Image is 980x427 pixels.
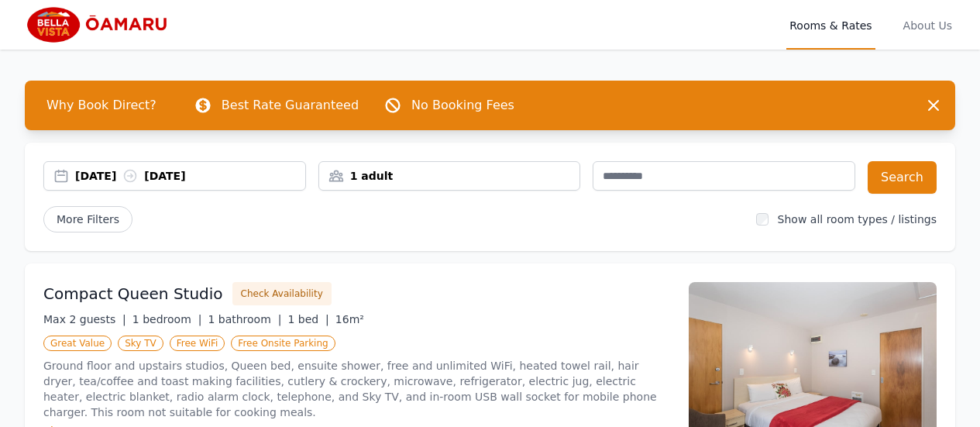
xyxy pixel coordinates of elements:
button: Search [868,161,937,194]
button: Check Availability [232,282,332,305]
span: 1 bedroom | [132,313,202,325]
label: Show all room types / listings [778,213,937,226]
p: Best Rate Guaranteed [222,96,359,115]
h3: Compact Queen Studio [43,283,223,305]
span: Why Book Direct? [34,90,169,121]
img: Bella Vista Oamaru [25,6,174,43]
span: Free WiFi [170,336,225,351]
span: 1 bed | [287,313,328,325]
span: Max 2 guests | [43,313,126,325]
span: Sky TV [118,336,163,351]
span: Great Value [43,336,112,351]
span: More Filters [43,206,132,232]
div: 1 adult [319,168,580,184]
span: 1 bathroom | [208,313,281,325]
span: Free Onsite Parking [231,336,335,351]
p: Ground floor and upstairs studios, Queen bed, ensuite shower, free and unlimited WiFi, heated tow... [43,358,670,420]
p: No Booking Fees [411,96,514,115]
div: [DATE] [DATE] [75,168,305,184]
span: 16m² [335,313,364,325]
